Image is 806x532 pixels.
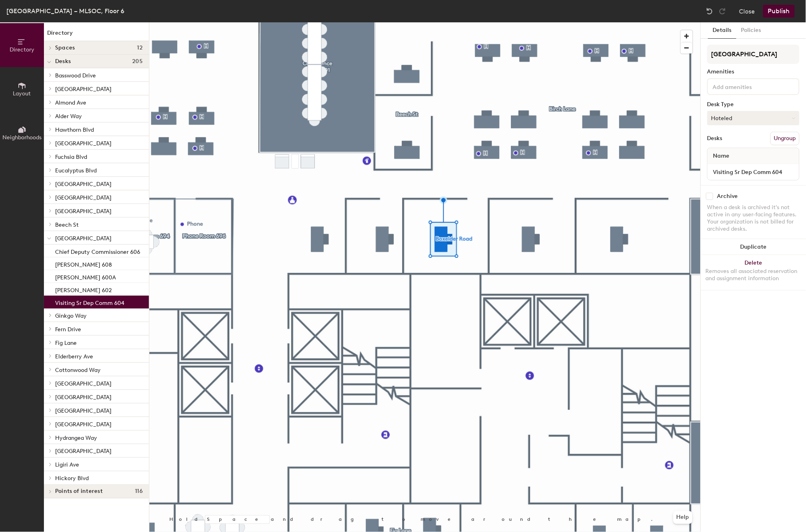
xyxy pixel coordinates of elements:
[55,208,111,215] span: [GEOGRAPHIC_DATA]
[708,22,737,39] button: Details
[55,127,94,133] span: Hawthorn Blvd
[763,5,795,18] button: Publish
[707,135,723,142] div: Desks
[55,435,97,441] span: Hydrangea Way
[55,353,93,360] span: Elderberry Ave
[55,167,97,174] span: Eucalyptus Blvd
[717,193,738,200] div: Archive
[55,462,79,469] span: Ligiri Ave
[135,488,143,495] span: 116
[55,222,79,228] span: Beech St
[707,111,800,125] button: Hoteled
[55,99,86,106] span: Almond Ave
[55,285,112,294] p: [PERSON_NAME] 602
[55,421,111,428] span: [GEOGRAPHIC_DATA]
[55,367,101,374] span: Cottonwood Way
[55,246,140,255] p: Chief Deputy Commissioner 606
[55,113,82,120] span: Alder Way
[55,259,112,268] p: [PERSON_NAME] 608
[55,86,111,93] span: [GEOGRAPHIC_DATA]
[707,101,800,108] div: Desk Type
[707,204,800,233] div: When a desk is archived it's not active in any user-facing features. Your organization is not bil...
[55,448,111,455] span: [GEOGRAPHIC_DATA]
[55,58,71,65] span: Desks
[706,268,801,282] div: Removes all associated reservation and assignment information
[55,326,81,333] span: Fern Drive
[706,7,714,15] img: Undo
[739,5,755,18] button: Close
[709,166,798,178] input: Unnamed desk
[770,132,800,145] button: Ungroup
[6,6,124,16] div: [GEOGRAPHIC_DATA] – MLSOC, Floor 6
[55,475,89,482] span: Hickory Blvd
[55,72,96,79] span: Basswood Drive
[55,312,87,319] span: Ginkgo Way
[55,340,77,346] span: Fig Lane
[55,297,124,307] p: Visiting Sr Dep Comm 604
[737,22,766,39] button: Policies
[132,58,143,65] span: 205
[55,194,111,201] span: [GEOGRAPHIC_DATA]
[55,235,111,242] span: [GEOGRAPHIC_DATA]
[719,7,727,15] img: Redo
[10,46,34,53] span: Directory
[2,134,42,141] span: Neighborhoods
[55,407,111,414] span: [GEOGRAPHIC_DATA]
[55,380,111,387] span: [GEOGRAPHIC_DATA]
[701,255,806,290] button: DeleteRemoves all associated reservation and assignment information
[701,239,806,255] button: Duplicate
[55,154,87,160] span: Fuchsia Blvd
[55,488,103,495] span: Points of interest
[673,511,693,524] button: Help
[711,81,783,91] input: Add amenities
[55,45,75,51] span: Spaces
[55,394,111,401] span: [GEOGRAPHIC_DATA]
[137,45,143,51] span: 12
[13,90,31,97] span: Layout
[55,181,111,188] span: [GEOGRAPHIC_DATA]
[44,29,149,41] h1: Directory
[55,272,116,281] p: [PERSON_NAME] 600A
[709,149,734,163] span: Name
[707,69,800,75] div: Amenities
[55,140,111,147] span: [GEOGRAPHIC_DATA]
